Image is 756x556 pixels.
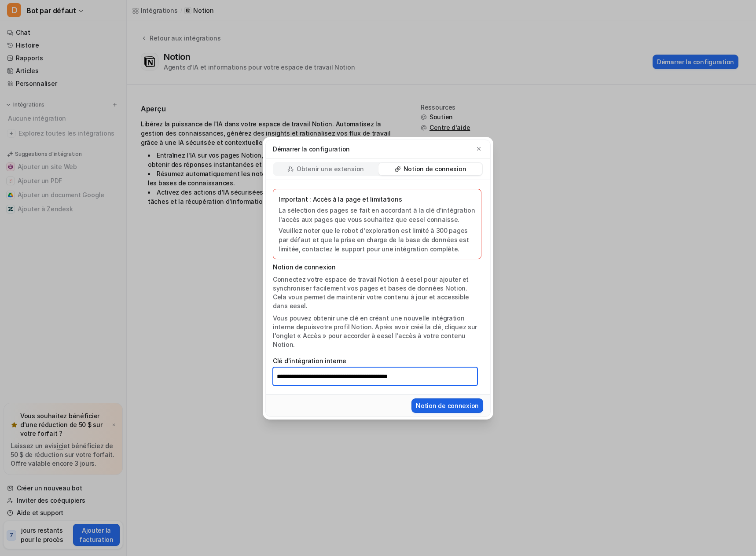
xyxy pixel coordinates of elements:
[404,165,466,173] font: Notion de connexion
[279,195,402,203] font: Important : Accès à la page et limitations
[273,357,346,365] font: Clé d'intégration interne
[273,314,465,331] font: Vous pouvez obtenir une clé en créant une nouvelle intégration interne depuis
[273,276,469,309] font: Connectez votre espace de travail Notion à eesel pour ajouter et synchroniser facilement vos page...
[316,323,372,331] a: votre profil Notion
[279,206,475,223] font: La sélection des pages se fait en accordant à la clé d'intégration l'accès aux pages que vous sou...
[279,227,469,253] font: Veuillez noter que le robot d'exploration est limité à 300 pages par défaut et que la prise en ch...
[273,263,336,271] font: Notion de connexion
[416,402,479,409] font: Notion de connexion
[273,145,350,153] font: Démarrer la configuration
[273,323,477,348] font: . Après avoir créé la clé, cliquez sur l'onglet « Accès » pour accorder à eesel l'accès à votre c...
[297,165,364,173] font: Obtenir une extension
[411,398,483,413] button: Notion de connexion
